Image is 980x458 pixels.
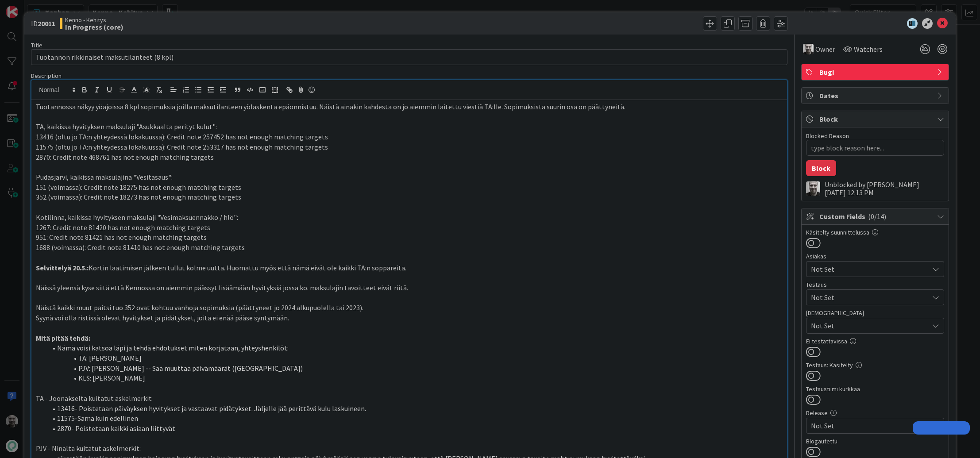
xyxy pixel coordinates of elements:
strong: Selvittelyä 20.5.: [36,263,89,272]
span: Custom Fields [819,211,933,222]
b: In Progress (core) [65,23,123,31]
p: Syynä voi olla ristissä olevat hyvitykset ja pidätykset, joita ei enää pääse syntymään. [36,313,782,323]
div: Testaus: Käsitelty [806,362,944,368]
li: TA: [PERSON_NAME] [46,353,782,363]
p: Kortin laatimisen jälkeen tullut kolme uutta. Huomattu myös että nämä eivät ole kaikki TA:n soppa... [36,263,782,273]
img: JH [803,44,814,54]
p: TA - Joonakselta kuitatut askelmerkit [36,393,782,404]
span: Bugi [819,67,933,77]
input: type card name here... [31,49,787,65]
p: TA, kaikissa hyvityksen maksulaji "Asukkaalta perityt kulut": [36,122,782,132]
span: Kenno - Kehitys [65,16,123,23]
p: Tuotannossa näkyy yöajoissa 8 kpl sopimuksia joilla maksutilanteen yölaskenta epäonnistuu. Näistä... [36,102,782,112]
p: Näistä kaikki muut paitsi tuo 352 ovat kohtuu vanhoja sopimuksia (päättyneet jo 2024 alkupuolella... [36,303,782,313]
span: Not Set [811,420,929,431]
p: 11575 (oltu jo TA:n yhteydessä lokakuussa): Credit note 253317 has not enough matching targets [36,142,782,152]
span: Not Set [811,264,929,274]
li: 2870- Poistetaan kaikki asiaan liittyvät [46,423,782,434]
label: Blocked Reason [806,132,849,140]
span: Owner [815,44,835,54]
div: Testaus [806,281,944,288]
div: Ei testattavissa [806,338,944,344]
div: Blogautettu [806,438,944,444]
p: 352 (voimassa): Credit note 18273 has not enough matching targets [36,192,782,202]
p: 13416 (oltu jo TA:n yhteydessä lokakuussa): Credit note 257452 has not enough matching targets [36,132,782,142]
div: Release [806,410,944,416]
span: ID [31,18,55,29]
img: JH [806,181,820,196]
p: 1688 (voimassa): Credit note 81410 has not enough matching targets [36,242,782,253]
span: ( 0/14 ) [868,212,886,221]
li: Nämä voisi katsoa läpi ja tehdä ehdotukset miten korjataan, yhteyshenkilöt: [46,343,782,353]
span: Not Set [811,320,929,331]
div: [DEMOGRAPHIC_DATA] [806,310,944,316]
p: Kotilinna, kaikissa hyvityksen maksulaji "Vesimaksuennakko / hlö": [36,212,782,223]
li: PJV: [PERSON_NAME] -- Saa muuttaa päivämäärät ([GEOGRAPHIC_DATA]) [46,363,782,373]
span: Dates [819,90,933,101]
span: Block [819,114,933,124]
span: Not Set [811,292,929,303]
p: PJV - Ninalta kuitatut askelmerkit: [36,443,782,454]
span: Description [31,72,62,80]
div: Käsitelty suunnittelussa [806,229,944,235]
li: 11575-Sama kuin edellinen [46,413,782,423]
div: Testaustiimi kurkkaa [806,386,944,392]
p: Pudasjärvi, kaikissa maksulajina "Vesitasaus": [36,172,782,182]
span: Watchers [854,44,883,54]
p: 151 (voimassa): Credit note 18275 has not enough matching targets [36,182,782,192]
label: Title [31,41,42,49]
p: 2870: Credit note 468761 has not enough matching targets [36,152,782,162]
button: Block [806,160,836,176]
b: 20011 [38,19,55,28]
p: 1267: Credit note 81420 has not enough matching targets [36,223,782,233]
div: Asiakas [806,253,944,259]
div: Unblocked by [PERSON_NAME] [DATE] 12:13 PM [825,181,944,196]
p: 951: Credit note 81421 has not enough matching targets [36,232,782,242]
strong: Mitä pitää tehdä: [36,334,90,343]
li: 13416- Poistetaan päiväyksen hyvitykset ja vastaavat pidätykset. Jäljelle jää perittävä kulu lask... [46,404,782,414]
p: Näissä yleensä kyse siitä että Kennossa on aiemmin päässyt lisäämään hyvityksiä jossa ko. maksula... [36,283,782,293]
li: KLS: [PERSON_NAME] [46,373,782,383]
